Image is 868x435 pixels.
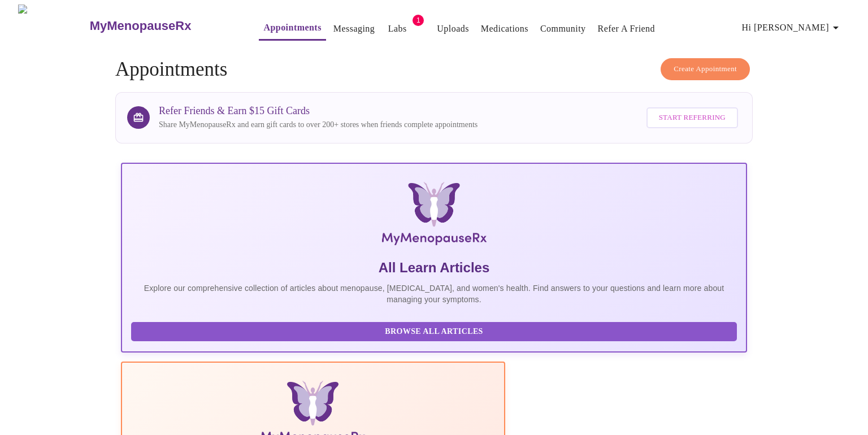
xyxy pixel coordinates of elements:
a: Start Referring [644,102,741,134]
p: Share MyMenopauseRx and earn gift cards to over 200+ stores when friends complete appointments [159,119,478,130]
span: Start Referring [659,111,726,124]
button: Appointments [259,16,325,41]
h4: Appointments [115,58,753,81]
a: Uploads [437,21,469,37]
img: MyMenopauseRx Logo [225,182,643,250]
button: Hi [PERSON_NAME] [737,16,847,39]
h3: Refer Friends & Earn $15 Gift Cards [159,105,478,117]
a: MyMenopauseRx [88,6,236,46]
button: Community [536,18,591,40]
img: MyMenopauseRx Logo [18,5,88,47]
a: Refer a Friend [598,21,656,37]
a: Browse All Articles [131,326,740,336]
button: Labs [379,18,415,40]
span: Hi [PERSON_NAME] [742,20,843,36]
p: Explore our comprehensive collection of articles about menopause, [MEDICAL_DATA], and women's hea... [131,282,737,305]
span: Create Appointment [674,63,737,76]
button: Medications [476,18,533,40]
a: Labs [388,21,407,37]
h3: MyMenopauseRx [90,19,192,33]
button: Refer a Friend [593,18,660,40]
a: Community [540,21,586,37]
span: Browse All Articles [142,325,726,339]
a: Messaging [333,21,375,37]
h5: All Learn Articles [131,259,737,277]
button: Start Referring [646,107,738,128]
a: Medications [481,21,528,37]
button: Create Appointment [661,58,750,80]
button: Messaging [329,18,379,40]
button: Browse All Articles [131,322,737,342]
span: 1 [413,15,424,26]
a: Appointments [263,20,321,36]
button: Uploads [432,18,474,40]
